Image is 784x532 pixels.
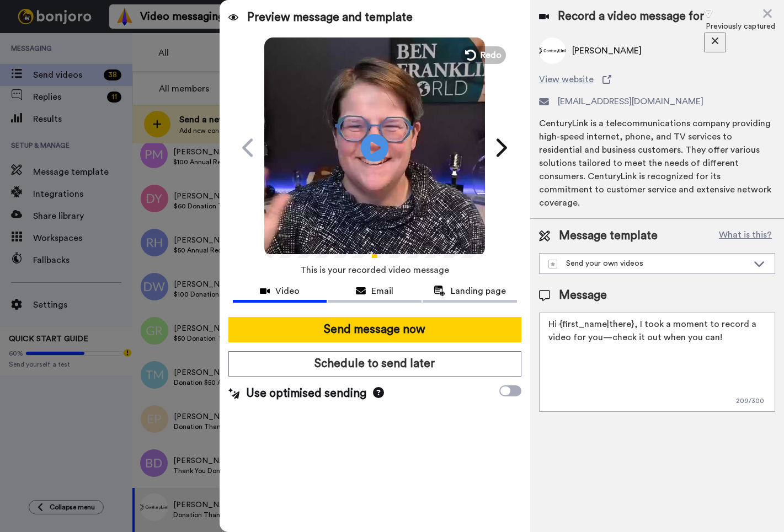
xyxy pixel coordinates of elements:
button: Schedule to send later [228,351,521,377]
span: View website [539,73,594,86]
span: Video [275,284,300,298]
span: Use optimised sending [246,385,366,402]
span: Hi [PERSON_NAME], I’d love to ask you a quick question: If [PERSON_NAME] could introduce a new fe... [48,32,189,95]
span: This is your recorded video message [300,258,449,282]
button: Send message now [228,317,521,342]
p: Message from Amy, sent 5m ago [48,42,190,52]
img: demo-template.svg [548,260,557,268]
span: Message template [559,228,658,244]
img: Profile image for Amy [25,33,42,51]
textarea: Hi {first_name|there}, I took a moment to record a video for you—check it out when you can! [539,313,775,412]
a: View website [539,73,775,86]
span: [EMAIL_ADDRESS][DOMAIN_NAME] [558,95,703,108]
div: message notification from Amy, 5m ago. Hi Liz, I’d love to ask you a quick question: If Bonjoro c... [17,23,204,60]
button: What is this? [716,228,775,244]
span: Landing page [451,284,506,298]
div: Send your own videos [548,258,748,269]
span: Message [559,287,607,304]
div: CenturyLink is a telecommunications company providing high-speed internet, phone, and TV services... [539,117,775,209]
span: Email [371,284,393,298]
